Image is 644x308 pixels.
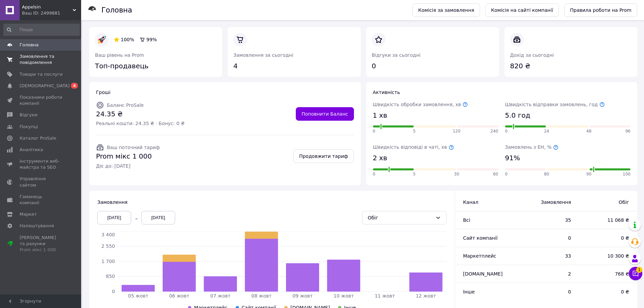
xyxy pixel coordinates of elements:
span: [DOMAIN_NAME] [463,271,503,277]
div: [DATE] [97,211,131,224]
a: Продовжити тариф [293,149,354,163]
tspan: 10 жовт [334,293,354,299]
span: Відгуки [20,112,37,118]
tspan: 07 жовт [210,293,231,299]
h1: Головна [101,6,132,14]
span: 240 [491,128,498,134]
span: Показники роботи компанії [20,94,63,106]
span: 768 ₴ [585,270,629,277]
span: Гаманець компанії [20,194,63,206]
span: 33 [524,253,571,259]
span: 0 [373,171,376,177]
span: Всi [463,217,470,223]
div: Ваш ID: 2499881 [22,10,81,16]
span: Замовлення та повідомлення [20,53,63,66]
span: Товари та послуги [20,71,63,77]
span: 0 [524,235,571,241]
span: Баланс ProSale [107,102,144,108]
span: Покупці [20,124,38,130]
tspan: 12 жовт [416,293,436,299]
span: 11 068 ₴ [585,217,629,223]
span: Замовлення [524,199,571,206]
span: Appelsin [22,4,73,10]
span: 91% [505,153,520,163]
tspan: 05 жовт [128,293,148,299]
span: 0 [373,128,376,134]
span: 0 [524,288,571,295]
span: 4 [71,83,78,89]
span: 80 [544,171,549,177]
span: Швидкість відправки замовлень, год [505,102,605,107]
span: Замовлень з ЕН, % [505,144,558,150]
div: Prom мікс 1 000 [20,247,63,253]
span: Діє до: [DATE] [96,163,160,169]
span: Маркет [20,211,37,217]
span: 1 хв [373,111,387,120]
span: Реальні кошти: 24.35 ₴ · Бонус: 0 ₴ [96,120,185,127]
span: 120 [453,128,460,134]
span: Гроші [96,90,111,95]
span: 99% [146,37,157,42]
tspan: 11 жовт [375,293,395,299]
span: 30 [454,171,459,177]
span: Prom мікс 1 000 [96,151,160,161]
tspan: 09 жовт [292,293,313,299]
tspan: 08 жовт [252,293,272,299]
a: Комісія за замовлення [412,3,480,17]
input: Пошук [3,24,80,36]
span: Управління сайтом [20,176,63,188]
span: Інструменти веб-майстра та SEO [20,158,63,170]
span: 0 ₴ [585,235,629,241]
tspan: 3 400 [101,232,115,237]
span: 96 [625,128,630,134]
span: 100 [623,171,630,177]
span: 60 [493,171,498,177]
span: 0 [505,128,508,134]
span: [DEMOGRAPHIC_DATA] [20,83,70,89]
span: Замовлення [97,199,127,205]
a: Правила роботи на Prom [564,3,637,17]
div: [DATE] [141,211,175,224]
span: 0 ₴ [585,288,629,295]
span: 24.35 ₴ [96,109,185,119]
span: 10 300 ₴ [585,253,629,259]
span: 2 [524,270,571,277]
span: [PERSON_NAME] та рахунки [20,235,63,253]
tspan: 06 жовт [169,293,189,299]
span: Швидкість відповіді в чаті, хв [373,144,454,150]
span: Обіг [585,199,629,206]
span: Маркетплейс [463,253,496,259]
button: Чат з покупцем1 [629,267,642,280]
span: 2 хв [373,153,387,163]
span: 35 [524,217,571,223]
span: 0 [505,171,508,177]
span: Ваш поточний тариф [107,145,160,150]
span: 5 [413,128,416,134]
span: 90 [586,171,591,177]
tspan: 0 [112,289,115,294]
span: Канал [463,199,478,205]
span: Каталог ProSale [20,135,56,141]
span: Головна [20,42,39,48]
tspan: 850 [106,274,115,279]
span: Активність [373,90,400,95]
a: Комісія на сайті компанії [485,3,559,17]
span: 5 [413,171,416,177]
a: Поповнити Баланс [296,107,354,121]
span: Сайт компанії [463,235,498,241]
span: Налаштування [20,223,54,229]
tspan: 1 700 [101,259,115,264]
span: 100% [121,37,134,42]
span: 48 [586,128,591,134]
span: 24 [544,128,549,134]
span: Швидкість обробки замовлення, хв [373,102,468,107]
span: Аналітика [20,147,43,153]
div: Обіг [368,214,433,221]
tspan: 2 550 [101,243,115,249]
span: Інше [463,289,475,294]
span: 5.0 год [505,111,530,120]
span: 1 [636,267,642,273]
